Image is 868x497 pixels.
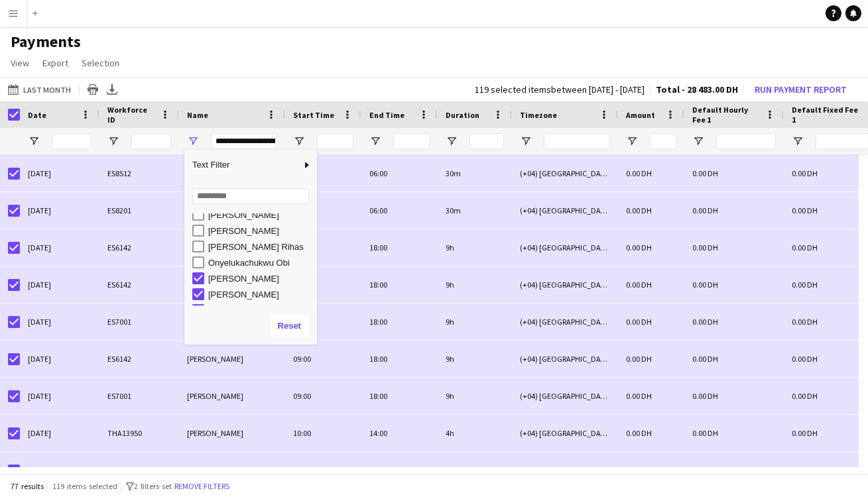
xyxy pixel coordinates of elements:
[187,354,243,364] span: [PERSON_NAME]
[361,304,438,340] div: 18:00
[187,465,243,475] span: [PERSON_NAME]
[20,266,99,303] div: [DATE]
[369,135,381,147] button: Open Filter Menu
[5,82,74,97] button: Last Month
[285,452,361,488] div: 10:00
[20,229,99,266] div: [DATE]
[52,133,92,149] input: Date Filter Input
[107,135,119,147] button: Open Filter Menu
[438,415,512,451] div: 4h
[684,304,784,340] div: 0.00 DH
[11,57,29,69] span: View
[52,481,117,491] span: 119 items selected
[684,229,784,266] div: 0.00 DH
[656,83,738,95] span: Total - 28 483.00 DH
[20,304,99,340] div: [DATE]
[792,135,804,147] button: Open Filter Menu
[626,280,652,290] span: 0.00 DH
[361,266,438,303] div: 18:00
[446,110,479,120] span: Duration
[626,465,652,475] span: 0.00 DH
[626,317,652,327] span: 0.00 DH
[270,315,309,337] button: Reset
[650,133,676,149] input: Amount Filter Input
[104,82,120,97] app-action-btn: Export XLSX
[208,258,313,268] div: Onyelukachukwu Obi
[285,341,361,377] div: 09:00
[626,168,652,178] span: 0.00 DH
[749,81,852,98] button: Run Payment Report
[716,133,776,149] input: Default Hourly Fee 1 Filter Input
[361,155,438,192] div: 06:00
[438,266,512,303] div: 9h
[626,243,652,252] span: 0.00 DH
[520,135,532,147] button: Open Filter Menu
[512,415,618,451] div: (+04) [GEOGRAPHIC_DATA]
[28,135,40,147] button: Open Filter Menu
[187,391,243,401] span: [PERSON_NAME]
[20,341,99,377] div: [DATE]
[20,415,99,451] div: [DATE]
[37,54,74,72] a: Export
[361,452,438,488] div: 14:00
[285,155,361,192] div: 05:30
[5,54,34,72] a: View
[187,428,243,438] span: [PERSON_NAME]
[438,304,512,340] div: 9h
[99,229,179,266] div: ES6142
[192,188,309,204] input: Search filter values
[438,378,512,414] div: 9h
[184,150,317,345] div: Column Filter
[208,290,313,300] div: [PERSON_NAME]
[107,105,155,125] span: Workforce ID
[512,304,618,340] div: (+04) [GEOGRAPHIC_DATA]
[76,54,125,72] a: Selection
[99,304,179,340] div: ES7001
[317,133,353,149] input: Start Time Filter Input
[208,274,313,284] div: [PERSON_NAME]
[208,226,313,236] div: [PERSON_NAME]
[626,391,652,401] span: 0.00 DH
[544,133,610,149] input: Timezone Filter Input
[684,155,784,192] div: 0.00 DH
[28,110,46,120] span: Date
[99,415,179,451] div: THA13950
[187,110,208,120] span: Name
[475,85,645,94] div: 119 selected items between [DATE] - [DATE]
[393,133,430,149] input: End Time Filter Input
[361,341,438,377] div: 18:00
[361,229,438,266] div: 18:00
[172,479,232,494] button: Remove filters
[438,155,512,192] div: 30m
[512,192,618,229] div: (+04) [GEOGRAPHIC_DATA]
[512,155,618,192] div: (+04) [GEOGRAPHIC_DATA]
[187,135,199,147] button: Open Filter Menu
[446,135,458,147] button: Open Filter Menu
[20,192,99,229] div: [DATE]
[99,266,179,303] div: ES6142
[208,305,313,315] div: [PERSON_NAME]
[626,428,652,438] span: 0.00 DH
[512,378,618,414] div: (+04) [GEOGRAPHIC_DATA]
[512,229,618,266] div: (+04) [GEOGRAPHIC_DATA]
[369,110,404,120] span: End Time
[82,57,119,69] span: Selection
[684,452,784,488] div: 0.00 DH
[361,378,438,414] div: 18:00
[285,304,361,340] div: 09:00
[285,378,361,414] div: 09:00
[184,154,301,176] span: Text Filter
[42,57,68,69] span: Export
[684,266,784,303] div: 0.00 DH
[684,192,784,229] div: 0.00 DH
[285,229,361,266] div: 09:00
[293,135,305,147] button: Open Filter Menu
[99,378,179,414] div: ES7001
[626,205,652,215] span: 0.00 DH
[438,452,512,488] div: 4h
[438,341,512,377] div: 9h
[684,378,784,414] div: 0.00 DH
[438,192,512,229] div: 30m
[20,155,99,192] div: [DATE]
[293,110,334,120] span: Start Time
